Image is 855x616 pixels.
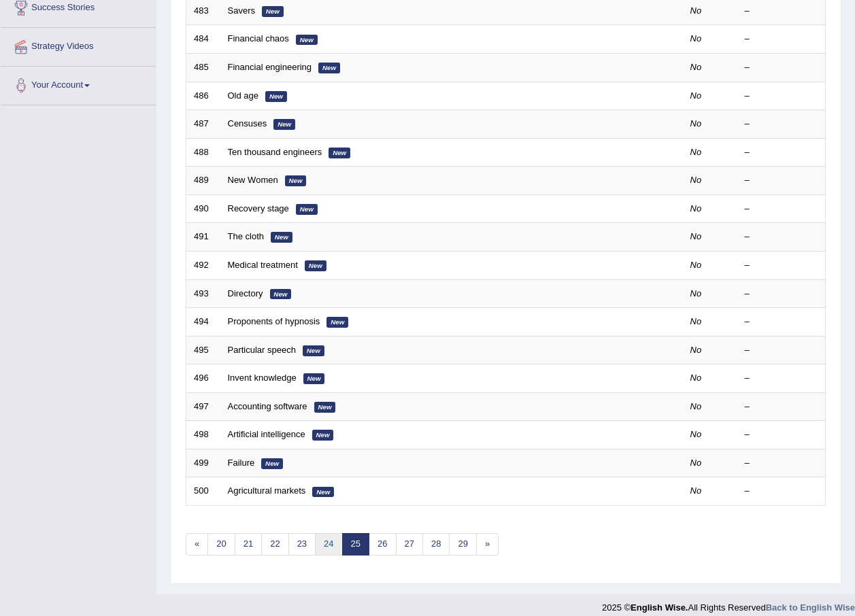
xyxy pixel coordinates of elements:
[228,429,305,439] a: Artificial intelligence
[186,251,220,279] td: 492
[296,35,318,46] em: New
[228,485,306,496] a: Agricultural markets
[186,25,220,54] td: 484
[314,402,336,413] em: New
[186,392,220,421] td: 497
[303,345,324,356] em: New
[228,33,289,44] a: Financial chaos
[631,602,688,613] strong: English Wise.
[690,231,702,241] em: No
[745,457,818,470] div: –
[1,28,156,62] a: Strategy Videos
[690,401,702,411] em: No
[690,203,702,213] em: No
[186,167,220,195] td: 489
[690,175,702,185] em: No
[745,33,818,46] div: –
[312,430,334,441] em: New
[228,373,297,383] a: Invent knowledge
[228,316,320,326] a: Proponents of hypnosis
[228,147,322,157] a: Ten thousand engineers
[690,288,702,298] em: No
[690,458,702,468] em: No
[745,259,818,272] div: –
[690,147,702,157] em: No
[342,533,369,555] a: 25
[186,533,208,555] a: «
[228,231,264,241] a: The cloth
[262,6,284,17] em: New
[186,308,220,337] td: 494
[745,400,818,413] div: –
[745,118,818,131] div: –
[690,373,702,383] em: No
[228,203,289,213] a: Recovery stage
[305,260,326,271] em: New
[422,533,450,555] a: 28
[329,148,350,158] em: New
[745,203,818,216] div: –
[285,175,307,186] em: New
[745,372,818,385] div: –
[186,138,220,167] td: 488
[476,533,499,555] a: »
[745,230,818,243] div: –
[186,223,220,252] td: 491
[186,336,220,364] td: 495
[312,487,334,498] em: New
[745,5,818,18] div: –
[186,82,220,110] td: 486
[235,533,262,555] a: 21
[186,477,220,506] td: 500
[228,62,312,72] a: Financial engineering
[745,288,818,301] div: –
[602,594,855,614] div: 2025 © All Rights Reserved
[186,449,220,477] td: 499
[396,533,423,555] a: 27
[271,232,292,243] em: New
[690,316,702,326] em: No
[690,33,702,44] em: No
[186,364,220,393] td: 496
[745,146,818,159] div: –
[186,421,220,449] td: 498
[745,485,818,498] div: –
[745,315,818,328] div: –
[303,373,325,384] em: New
[690,62,702,72] em: No
[690,118,702,129] em: No
[228,90,259,101] a: Old age
[228,288,263,298] a: Directory
[288,533,316,555] a: 23
[326,317,348,328] em: New
[1,67,156,101] a: Your Account
[690,90,702,101] em: No
[690,260,702,270] em: No
[745,174,818,187] div: –
[315,533,342,555] a: 24
[207,533,235,555] a: 20
[745,344,818,357] div: –
[690,345,702,355] em: No
[369,533,396,555] a: 26
[261,533,288,555] a: 22
[270,289,292,300] em: New
[690,485,702,496] em: No
[228,118,267,129] a: Censuses
[449,533,476,555] a: 29
[186,54,220,82] td: 485
[296,204,318,215] em: New
[265,91,287,102] em: New
[228,401,307,411] a: Accounting software
[228,260,298,270] a: Medical treatment
[228,5,255,16] a: Savers
[228,345,296,355] a: Particular speech
[745,428,818,441] div: –
[745,61,818,74] div: –
[228,458,255,468] a: Failure
[186,110,220,139] td: 487
[261,458,283,469] em: New
[745,90,818,103] div: –
[690,5,702,16] em: No
[766,602,855,613] a: Back to English Wise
